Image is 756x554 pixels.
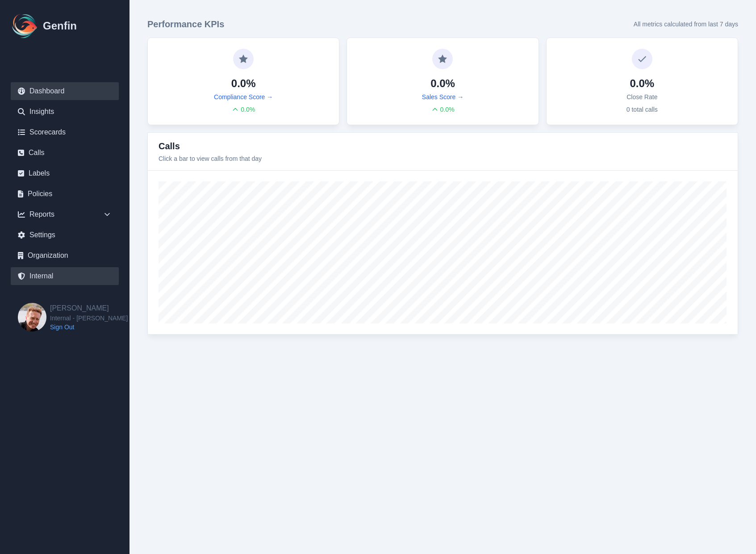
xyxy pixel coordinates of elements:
[11,123,119,141] a: Scorecards
[50,314,128,323] span: Internal - [PERSON_NAME]
[627,105,658,114] p: 0 total calls
[11,103,119,121] a: Insights
[159,154,262,163] p: Click a bar to view calls from that day
[159,140,262,152] h3: Calls
[11,185,119,203] a: Policies
[50,303,128,314] h2: [PERSON_NAME]
[11,144,119,162] a: Calls
[214,92,273,101] a: Compliance Score →
[231,76,256,91] h4: 0.0%
[634,20,738,29] p: All metrics calculated from last 7 days
[11,82,119,100] a: Dashboard
[630,76,654,91] h4: 0.0%
[11,12,39,40] img: Logo
[11,247,119,264] a: Organization
[11,206,119,223] div: Reports
[11,226,119,244] a: Settings
[422,92,464,101] a: Sales Score →
[43,19,77,33] h1: Genfin
[11,164,119,182] a: Labels
[18,303,46,332] img: Brian Dunagan
[627,92,657,101] p: Close Rate
[147,18,224,30] h3: Performance KPIs
[431,105,455,114] div: 0.0 %
[232,105,255,114] div: 0.0 %
[50,323,128,332] a: Sign Out
[430,76,455,91] h4: 0.0%
[11,267,119,285] a: Internal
